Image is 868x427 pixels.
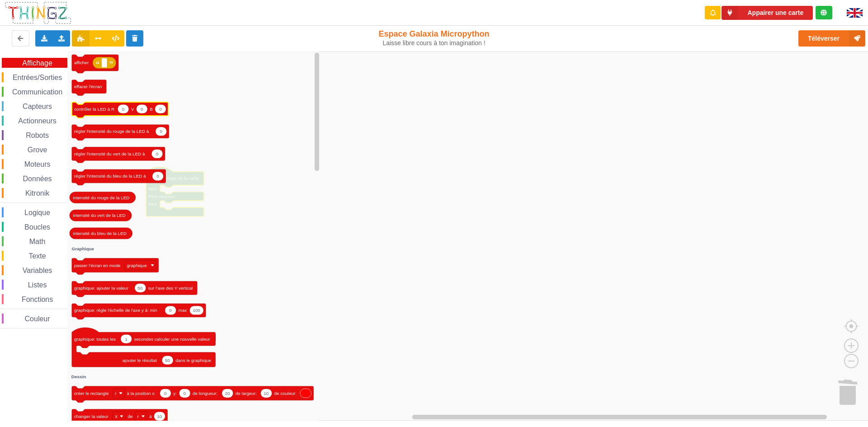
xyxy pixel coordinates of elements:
span: Listes [27,281,48,289]
text: ajouter le résultat [123,358,157,363]
text: secondes calculer une nouvelle valeur [134,336,211,341]
text: 0 [141,107,143,112]
span: Boucles [23,223,52,231]
text: y: [173,391,177,396]
span: Affichage [21,59,53,67]
button: Appairer une carte [722,6,813,20]
text: passer l'écran en mode [74,263,121,267]
text: intensité du rouge de la LED [73,195,129,200]
span: Actionneurs [17,117,58,125]
img: gb.png [847,8,863,18]
text: de longueur: [193,391,217,396]
text: graphique: ajouter la valeur [74,286,129,291]
text: B [150,107,153,112]
text: afficher [74,60,89,65]
text: 0 [184,391,186,396]
div: Laisse libre cours à ton imagination ! [359,39,510,47]
text: V [131,107,134,112]
text: dans le graphique [175,358,211,363]
span: Math [28,238,47,245]
text: 20 [225,391,230,396]
text: 1 [125,336,127,341]
span: Texte [27,252,47,260]
text: 100 [193,308,200,313]
text: graphique: toutes les [74,336,116,341]
text: graphique: règle l'échelle de l'axe y à: min [74,308,157,313]
text: de couleur: [274,391,296,396]
text: contrôler la LED à R [74,107,114,112]
text: à la position x: [127,391,156,396]
text: graphique [127,263,147,267]
span: Moteurs [23,160,52,168]
text: Dessin [71,374,86,379]
span: Couleur [24,315,52,323]
span: Entrées/Sorties [11,74,63,81]
span: Données [22,175,53,183]
text: 0 [160,129,162,134]
button: Téléverser [798,30,865,47]
span: Robots [24,131,50,139]
text: 0 [164,391,167,396]
span: Capteurs [21,103,53,110]
text: 50 [165,358,170,363]
text: 0 [156,174,159,178]
span: Communication [11,88,64,96]
span: Fonctions [20,296,54,303]
text: Graphique [72,246,94,251]
div: Tu es connecté au serveur de création de Thingz [816,6,832,19]
text: créer le rectangle [74,391,109,396]
span: Kitronik [24,189,51,197]
text: régler l'intensité du rouge de la LED à [74,129,149,134]
text: 0 [159,107,162,112]
text: intensité du vert de la LED [73,213,125,218]
text: effacer l'écran [74,84,102,89]
text: 0 [122,107,125,112]
text: 0 [169,308,172,313]
text: max [179,308,187,313]
span: Grove [26,146,49,154]
div: Espace Galaxia Micropython [359,29,510,47]
text: intensité du bleu de la LED [73,231,126,236]
img: thingz_logo.png [4,1,72,25]
span: Variables [21,267,54,274]
text: 0 [156,151,159,156]
text: de largeur: [236,391,257,396]
text: régler l'intensité du vert de la LED à [74,151,145,156]
text: 50 [138,286,143,291]
text: sur l'axe des Y vertical [148,286,193,291]
text: 10 [264,391,269,396]
text: régler l'intensité du bleu de la LED à [74,174,146,178]
span: Logique [23,209,52,216]
text: r [115,391,117,396]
